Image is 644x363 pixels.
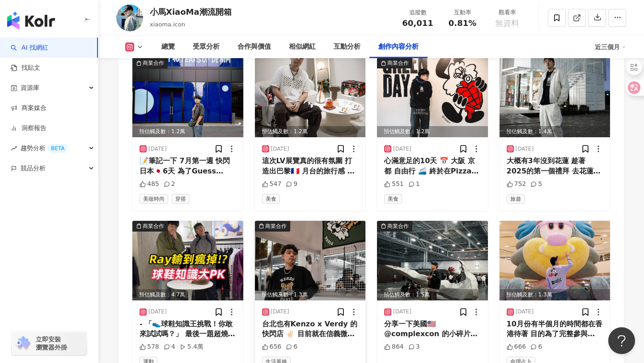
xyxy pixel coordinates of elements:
a: 找貼文 [11,63,40,72]
div: 656 [262,342,282,351]
div: post-image商業合作預估觸及數：1.2萬 [377,58,488,137]
a: 商案媒合 [11,104,47,113]
span: xiaoma.icon [150,21,185,28]
span: 美食 [262,194,280,204]
div: 預估觸及數：1.3萬 [500,289,610,300]
img: post-image [500,221,610,300]
img: post-image [500,58,610,137]
div: 5.4萬 [180,342,203,351]
div: 547 [262,180,282,189]
div: 預估觸及數：1.5萬 [377,289,488,300]
span: 競品分析 [21,158,46,178]
div: [DATE] [148,145,167,153]
div: 864 [384,342,404,351]
img: post-image [132,58,243,137]
a: 洞察報告 [11,124,47,133]
div: 6 [530,342,542,351]
span: 資源庫 [21,78,39,98]
span: 美妝時尚 [140,194,168,204]
a: searchAI 找網紅 [11,43,48,52]
div: 預估觸及數：1.4萬 [500,126,610,137]
div: 創作內容分析 [378,42,419,52]
div: BETA [47,144,68,153]
iframe: Help Scout Beacon - Open [608,327,635,354]
div: 商業合作 [143,222,164,231]
div: [DATE] [393,145,411,153]
div: 預估觸及數：1.3萬 [255,289,366,300]
span: 趨勢分析 [21,138,68,158]
div: 小馬XiaoMa潮流開箱 [150,6,232,17]
img: post-image [377,221,488,300]
div: 3 [408,342,420,351]
div: 485 [140,180,159,189]
div: 752 [507,180,526,189]
div: 這次LV展覽真的很有氛圍 打造出巴黎🇫🇷 月台的旅行感 營造出在東方列車上的舒適感 整體來說真的很有創意 話說 sales 太有心 展覽看完，默默被帶進小房間 說要給我看看新品，結果是生日蛋糕🎂... [262,156,359,176]
img: post-image [255,58,366,137]
div: 受眾分析 [193,42,220,52]
span: 立即安裝 瀏覽器外掛 [36,335,67,351]
span: 60,011 [402,18,433,28]
div: 預估觸及數：4.7萬 [132,289,243,300]
div: 4 [164,342,175,351]
div: post-image商業合作預估觸及數：1.3萬 [255,221,366,300]
div: [DATE] [516,308,534,316]
div: 預估觸及數：1.2萬 [377,126,488,137]
div: 578 [140,342,159,351]
img: logo [7,12,55,30]
span: 旅遊 [507,194,525,204]
div: 5 [530,180,542,189]
div: 666 [507,342,526,351]
span: 美食 [384,194,402,204]
img: post-image [377,58,488,137]
div: 商業合作 [387,222,409,231]
div: 6 [286,342,297,351]
div: 互動分析 [334,42,360,52]
div: [DATE] [271,145,289,153]
div: 分享一下美國🇺🇸 @complexcon 的小碎片🧩 2024 的主視覺為[PERSON_NAME] 團隊主導 展出第一次的展中展 CactusCon 這次飛了12小時再開車自駕5小時到[GEO... [384,319,481,339]
span: 穿搭 [172,194,190,204]
div: post-image商業合作預估觸及數：4.7萬 [132,221,243,300]
img: KOL Avatar [116,4,143,31]
div: [DATE] [516,145,534,153]
div: post-image預估觸及數：1.3萬 [500,221,610,300]
div: post-image商業合作預估觸及數：1.5萬 [377,221,488,300]
div: 合作與價值 [237,42,271,52]
div: 預估觸及數：1.2萬 [132,126,243,137]
div: 追蹤數 [401,8,435,17]
div: 互動率 [445,8,479,17]
div: - 「👟球鞋知識王挑戰！你敢來試試嗎？」 最後一題超燒腦！到底誰能脫穎而出？ 球鞋迷快來看看你能答對幾分～ ✏️底下留言告訴我你的分數💯 #ootd_introducer #ootdselect... [140,319,236,339]
div: 商業合作 [265,222,287,231]
a: chrome extension立即安裝 瀏覽器外掛 [12,331,87,355]
div: post-image預估觸及數：1.4萬 [500,58,610,137]
div: 心滿意足的10天 📅 大阪 京都 自由行 🚄 終於在Pizza店 體驗到發售聯名商品的抽選🉐 很幸運的有抽中購買資格🥳 25SS Supreme 開季也買了新品 獲得開季禮物🎁 環球影城也玩了最... [384,156,481,176]
div: post-image預估觸及數：1.2萬 [255,58,366,137]
div: post-image商業合作預估觸及數：1.2萬 [132,58,243,137]
div: 商業合作 [143,59,164,68]
div: 📝筆記一下 7月第一週 快閃日本🇯🇵6天 為了Guess Jeans 的開幕👖 今年Guess [PERSON_NAME] 找來[PERSON_NAME] 做設計部門 目前雖然尚未發布Verdy... [140,156,236,176]
div: [DATE] [148,308,167,316]
div: 台北也有Kenzo x Verdy 的快閃店 ✌🏻 目前就在信義微風 一樓 展開中！ 本次合作最期待的設計 就是把Kenzo 經典老虎🐯 設計成Verdy 的風格 也有了新的名稱WINKY ❤️... [262,319,359,339]
span: rise [11,145,17,152]
div: 觀看率 [490,8,524,17]
div: [DATE] [271,308,289,316]
div: 相似網紅 [289,42,316,52]
div: 10月份有半個月的時間都在香港待著 目的為了完整參與[PERSON_NAME] 在香港為期三周的展覽 這次是以 VISTY Playground 為設計主題 以今年因為Nike合作爆紅🔥的人氣角... [507,319,603,339]
span: 無資料 [495,19,519,28]
span: 0.81% [449,19,476,28]
img: post-image [132,221,243,300]
div: [DATE] [393,308,411,316]
div: 商業合作 [387,59,409,68]
div: 預估觸及數：1.2萬 [255,126,366,137]
div: 大概有3年沒到花蓮 趁著2025的第一個禮拜 去花蓮來一下小旅行🚗 看看台灣的山⛰️跟海🌊 還好天氣都不錯，台灣的風景也是挺漂亮的 . . . #花蓮旅遊 #台灣 #秋冬穿搭 #verdy [507,156,603,176]
div: 總覽 [161,42,175,52]
div: 近三個月 [595,40,626,54]
img: chrome extension [14,336,32,350]
img: post-image [255,221,366,300]
div: 9 [286,180,297,189]
div: 2 [164,180,175,189]
div: 1 [408,180,420,189]
div: 551 [384,180,404,189]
